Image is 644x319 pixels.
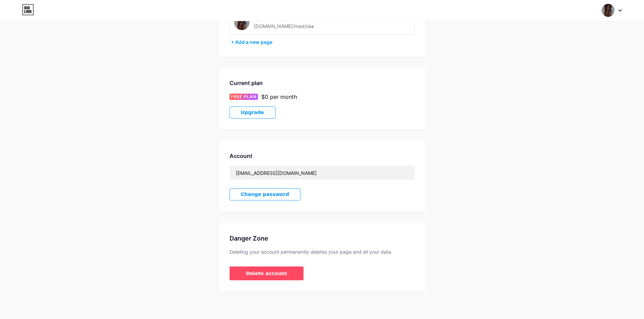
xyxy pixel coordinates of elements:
[230,248,415,255] div: Deleting your account permanently deletes your page and all your data.
[231,94,256,100] span: FREE PLAN
[230,152,415,160] div: Account
[241,110,264,115] span: Upgrade
[234,15,250,30] img: madziaa
[231,39,415,46] div: + Add a new page
[230,266,304,280] button: Delete account
[230,106,276,119] button: Upgrade
[261,93,297,101] div: $0 per month
[230,79,415,87] div: Current plan
[254,22,314,30] div: [DOMAIN_NAME]/madziaa
[230,166,414,180] input: Email
[246,270,287,277] span: Delete account
[230,234,415,243] div: Danger Zone
[230,188,301,200] button: Change password
[241,191,289,197] span: Change password
[601,4,615,17] img: madziaa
